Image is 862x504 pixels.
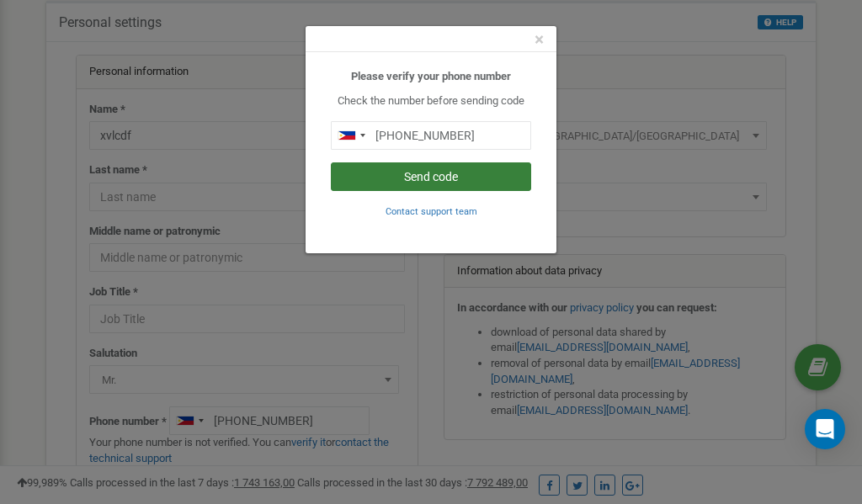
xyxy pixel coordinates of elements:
[331,93,531,109] p: Check the number before sending code
[351,70,511,82] b: Please verify your phone number
[331,162,531,191] button: Send code
[331,121,531,150] input: 0905 123 4567
[535,29,544,50] span: ×
[386,204,477,217] a: Contact support team
[386,206,477,217] small: Contact support team
[332,122,370,149] div: Telephone country code
[535,31,544,49] button: Close
[805,409,845,449] div: Open Intercom Messenger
